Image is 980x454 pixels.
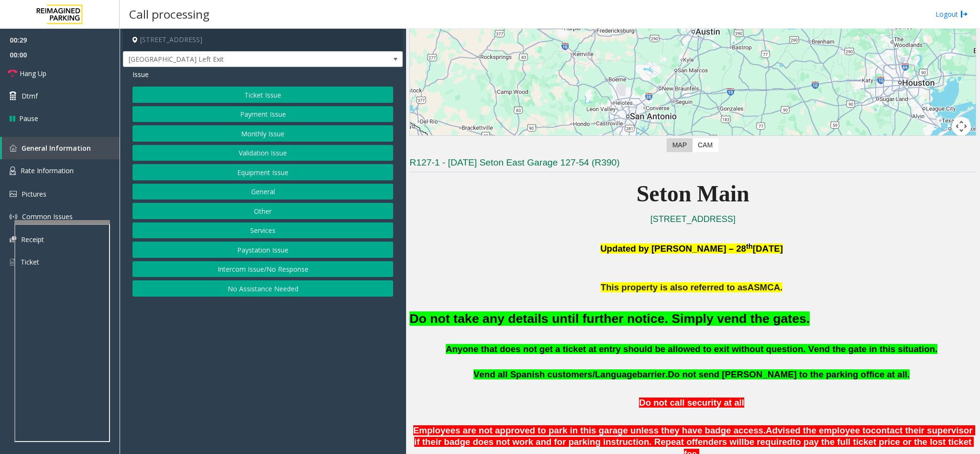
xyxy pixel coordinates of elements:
button: Payment Issue [132,106,393,122]
a: Open this area in Google Maps (opens a new window) [412,135,444,147]
button: Ticket Issue [132,87,393,103]
span: General Information [22,144,91,153]
label: CAM [692,138,718,152]
button: Paystation Issue [132,242,393,258]
img: 'icon' [10,191,17,197]
font: Do not take any details until further notice. Simply vend the gates. [409,311,810,326]
label: Map [667,138,693,152]
span: Issue [132,69,149,79]
a: General Information [2,137,120,159]
span: Vend all Spanish customers/Language [473,369,637,379]
button: Other [132,203,393,219]
span: Do not call security at all [639,398,744,408]
span: Do not send [PERSON_NAME] to the parking office at all. [668,369,910,379]
span: Pictures [22,189,46,199]
img: logout [960,9,968,19]
a: [STREET_ADDRESS] [650,214,736,224]
img: 'icon' [10,258,16,266]
span: Dtmf [22,91,38,101]
span: Employees are not approved to park in this garage unless they have badge access. [413,425,766,435]
button: Equipment Issue [132,164,393,180]
span: contact their supervisor if their badge does not work and for parking instruction. Repeat offende... [414,425,975,447]
img: 'icon' [10,236,16,243]
a: Logout [936,9,968,19]
button: General [132,184,393,200]
span: This property is also referred to as [601,282,748,292]
span: Rate Information [21,166,74,175]
button: Intercom Issue/No Response [132,261,393,277]
h3: R127-1 - [DATE] Seton East Garage 127-54 (R390) [409,156,976,172]
span: Common Issues [22,212,73,221]
img: 'icon' [10,166,16,175]
img: Google [412,135,444,147]
span: ASMCA. [748,282,783,292]
span: [GEOGRAPHIC_DATA] Left Exit [123,52,347,67]
button: No Assistance Needed [132,280,393,297]
button: Map camera controls [952,117,971,136]
span: th [746,243,753,250]
button: Monthly Issue [132,125,393,142]
button: Services [132,222,393,239]
h3: Call processing [124,2,214,26]
img: 'icon' [10,144,17,152]
img: 'icon' [10,213,17,221]
span: Anyone that does not get a ticket at entry should be allowed to exit without question. Vend the g... [446,344,937,354]
h4: [STREET_ADDRESS] [123,29,403,51]
span: Advised the employee to [766,425,871,435]
span: barrier. [637,369,668,379]
span: [DATE] [753,244,783,254]
span: be required [744,437,793,447]
button: Validation Issue [132,145,393,161]
span: Updated by [PERSON_NAME] – 28 [600,244,746,254]
span: Pause [19,113,38,123]
span: Seton Main [637,181,749,206]
span: Hang Up [20,68,46,78]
